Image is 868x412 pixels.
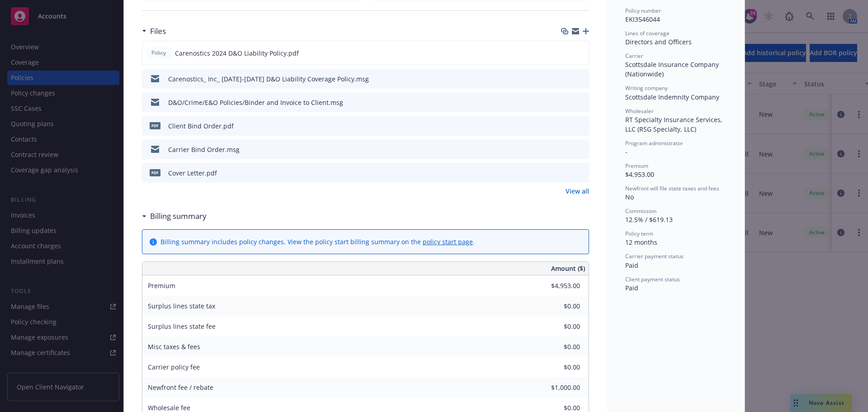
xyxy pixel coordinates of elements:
span: 12.5% / $619.13 [625,215,673,224]
span: Wholesale fee [148,403,190,412]
span: Carrier [625,52,643,60]
a: View all [566,186,589,196]
input: 0.00 [527,279,585,293]
button: download file [563,98,570,107]
span: Policy [150,49,168,57]
span: Program administrator [625,139,683,147]
span: Writing company [625,84,668,92]
span: - [625,147,627,156]
span: Carenostics 2024 D&O Liability Policy.pdf [175,48,299,58]
button: preview file [577,145,585,154]
span: EKI3546044 [625,15,660,24]
input: 0.00 [527,381,585,394]
input: 0.00 [527,340,585,354]
span: RT Specialty Insurance Services, LLC (RSG Specialty, LLC) [625,115,724,133]
span: Policy number [625,7,661,14]
span: Surplus lines state fee [148,322,216,331]
span: Newfront will file state taxes and fees [625,185,719,192]
div: Client Bind Order.pdf [168,121,234,131]
span: Paid [625,284,638,292]
span: pdf [150,122,160,129]
span: Premium [148,281,175,290]
span: Amount ($) [551,264,585,273]
span: $4,953.00 [625,170,654,179]
span: pdf [150,169,160,176]
span: Scottsdale Insurance Company (Nationwide) [625,60,721,78]
span: Surplus lines state tax [148,302,215,310]
input: 0.00 [527,320,585,333]
h3: Files [150,25,166,37]
span: Client payment status [625,275,680,283]
div: Cover Letter.pdf [168,168,217,178]
div: Billing summary includes policy changes. View the policy start billing summary on the . [160,237,475,246]
input: 0.00 [527,299,585,313]
input: 0.00 [527,360,585,374]
span: Lines of coverage [625,29,670,37]
button: preview file [577,98,585,107]
span: Policy term [625,230,653,237]
button: preview file [577,48,585,58]
div: Files [142,25,166,37]
a: policy start page [423,237,473,246]
button: preview file [577,168,585,178]
span: Misc taxes & fees [148,342,200,351]
button: download file [563,121,570,131]
span: Wholesaler [625,107,654,115]
button: preview file [577,74,585,84]
span: Commission [625,207,656,215]
span: Carrier policy fee [148,363,200,371]
span: Newfront fee / rebate [148,383,213,392]
div: Carrier Bind Order.msg [168,145,240,154]
div: Billing summary [142,210,207,222]
div: Carenostics_ Inc_ [DATE]-[DATE] D&O Liability Coverage Policy.msg [168,74,369,84]
span: Premium [625,162,648,170]
h3: Billing summary [150,210,207,222]
button: download file [563,74,570,84]
span: Carrier payment status [625,252,684,260]
button: download file [562,48,570,58]
button: download file [563,168,570,178]
span: Paid [625,261,638,270]
span: Scottsdale Indemnity Company [625,93,719,101]
span: 12 months [625,238,657,246]
button: preview file [577,121,585,131]
div: Directors and Officers [625,37,726,47]
button: download file [563,145,570,154]
div: D&O/Crime/E&O Policies/Binder and Invoice to Client.msg [168,98,343,107]
span: No [625,193,634,201]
